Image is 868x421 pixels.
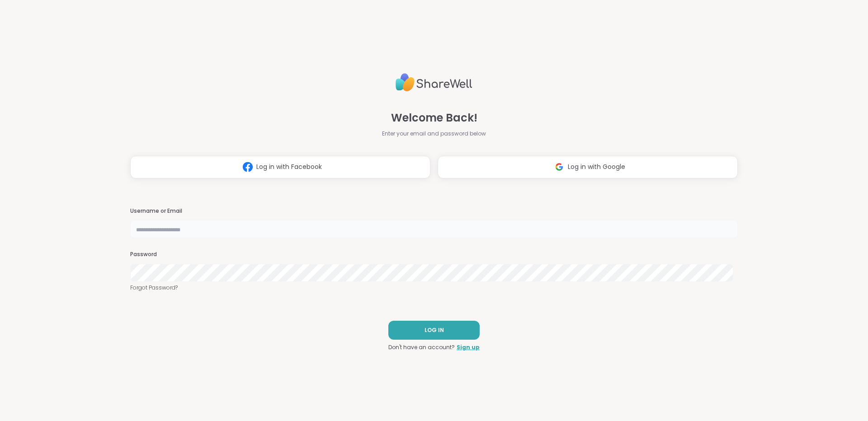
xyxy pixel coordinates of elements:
[551,159,568,175] img: ShareWell Logomark
[382,130,486,138] span: Enter your email and password below
[130,284,738,292] a: Forgot Password?
[388,343,455,351] span: Don't have an account?
[130,207,738,215] h3: Username or Email
[568,162,625,172] span: Log in with Google
[457,343,480,351] a: Sign up
[130,156,430,178] button: Log in with Facebook
[396,70,472,95] img: ShareWell Logo
[391,110,477,126] span: Welcome Back!
[256,162,322,172] span: Log in with Facebook
[130,251,738,258] h3: Password
[425,326,444,334] span: LOG IN
[239,159,256,175] img: ShareWell Logomark
[438,156,738,178] button: Log in with Google
[388,321,480,340] button: LOG IN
